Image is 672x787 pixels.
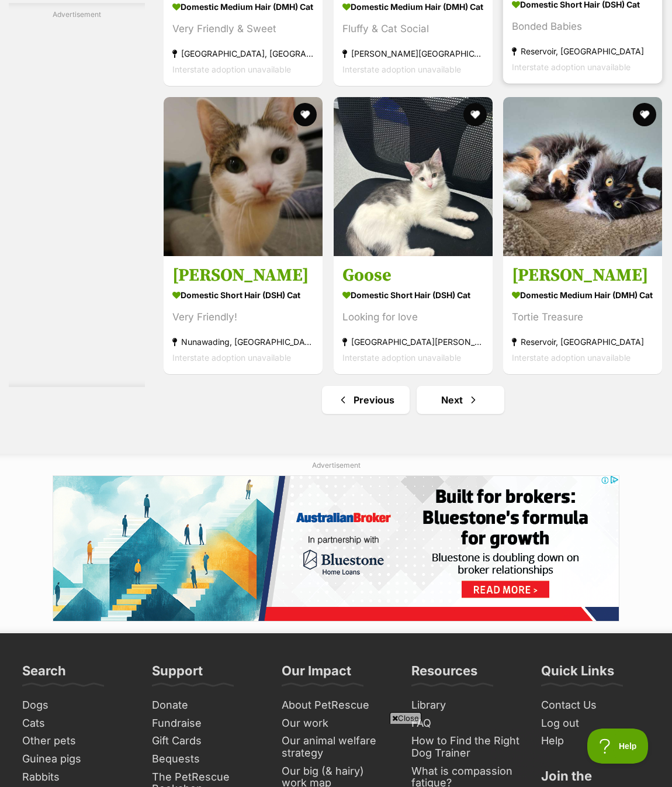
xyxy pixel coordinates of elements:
a: Guinea pigs [18,750,136,768]
div: Bonded Babies [512,19,653,34]
div: Fluffy & Cat Social [342,21,484,37]
iframe: Advertisement [53,475,619,622]
a: Library [407,696,525,714]
strong: Domestic Short Hair (DSH) Cat [172,287,314,303]
h3: [PERSON_NAME] [172,264,314,287]
a: [PERSON_NAME] Domestic Medium Hair (DMH) Cat Tortie Treasure Reservoir, [GEOGRAPHIC_DATA] Interst... [503,256,662,374]
iframe: Advertisement [30,25,124,375]
h3: [PERSON_NAME] [512,264,653,287]
div: Advertisement [9,3,145,387]
span: Interstate adoption unavailable [512,353,631,363]
div: Tortie Treasure [512,309,653,325]
h3: Quick Links [541,662,614,686]
a: Next page [417,386,504,414]
img: Diana - Domestic Medium Hair (DMH) Cat [503,97,662,256]
a: Log out [536,714,654,733]
nav: Pagination [162,386,663,414]
a: Dogs [18,696,136,714]
span: Interstate adoption unavailable [172,353,291,363]
img: Goose - Domestic Short Hair (DSH) Cat [334,97,493,256]
iframe: Help Scout Beacon - Open [587,729,649,764]
a: Our work [277,714,395,733]
a: Cats [18,714,136,733]
span: Interstate adoption unavailable [342,353,461,363]
h3: Goose [342,264,484,287]
strong: [PERSON_NAME][GEOGRAPHIC_DATA] [342,46,484,61]
a: Goose Domestic Short Hair (DSH) Cat Looking for love [GEOGRAPHIC_DATA][PERSON_NAME][GEOGRAPHIC_DA... [334,256,493,374]
a: About PetRescue [277,696,395,714]
iframe: Advertisement [123,729,549,781]
div: Very Friendly! [172,309,314,325]
strong: [GEOGRAPHIC_DATA][PERSON_NAME][GEOGRAPHIC_DATA] [342,334,484,350]
span: Interstate adoption unavailable [172,64,291,74]
button: favourite [463,103,486,126]
button: favourite [633,103,656,126]
strong: Domestic Medium Hair (DMH) Cat [512,287,653,303]
h3: Support [152,662,203,686]
span: Close [390,712,421,724]
div: Very Friendly & Sweet [172,21,314,37]
img: Natalie - Domestic Short Hair (DSH) Cat [164,97,323,256]
h3: Resources [411,662,477,686]
span: Interstate adoption unavailable [342,64,461,74]
a: Previous page [322,386,410,414]
h3: Our Impact [282,662,351,686]
a: Contact Us [536,696,654,714]
a: FAQ [407,714,525,733]
a: [PERSON_NAME] Domestic Short Hair (DSH) Cat Very Friendly! Nunawading, [GEOGRAPHIC_DATA] Intersta... [164,256,323,374]
strong: Nunawading, [GEOGRAPHIC_DATA] [172,334,314,350]
strong: Reservoir, [GEOGRAPHIC_DATA] [512,43,653,59]
button: favourite [293,103,317,126]
h3: Search [22,662,66,686]
span: Interstate adoption unavailable [512,62,631,72]
div: Looking for love [342,309,484,325]
strong: Reservoir, [GEOGRAPHIC_DATA] [512,334,653,350]
a: Rabbits [18,768,136,786]
strong: Domestic Short Hair (DSH) Cat [342,287,484,303]
a: Fundraise [147,714,265,733]
strong: [GEOGRAPHIC_DATA], [GEOGRAPHIC_DATA] [172,46,314,61]
a: Donate [147,696,265,714]
a: Other pets [18,732,136,750]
